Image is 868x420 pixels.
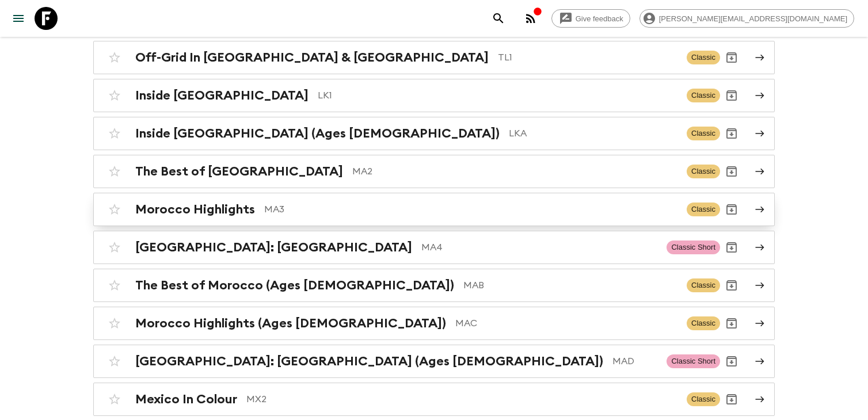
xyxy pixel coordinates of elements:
[93,345,775,378] a: [GEOGRAPHIC_DATA]: [GEOGRAPHIC_DATA] (Ages [DEMOGRAPHIC_DATA])MADClassic ShortArchive
[93,307,775,340] a: Morocco Highlights (Ages [DEMOGRAPHIC_DATA])MACClassicArchive
[135,240,412,255] h2: [GEOGRAPHIC_DATA]: [GEOGRAPHIC_DATA]
[135,88,309,103] h2: Inside [GEOGRAPHIC_DATA]
[687,51,720,64] span: Classic
[455,316,677,330] p: MAC
[687,89,720,102] span: Classic
[93,41,775,74] a: Off-Grid In [GEOGRAPHIC_DATA] & [GEOGRAPHIC_DATA]TL1ClassicArchive
[639,9,854,28] div: [PERSON_NAME][EMAIL_ADDRESS][DOMAIN_NAME]
[135,164,343,179] h2: The Best of [GEOGRAPHIC_DATA]
[687,278,720,292] span: Classic
[720,350,743,373] button: Archive
[687,165,720,178] span: Classic
[509,127,677,140] p: LKA
[463,278,677,292] p: MAB
[246,392,677,406] p: MX2
[421,240,657,254] p: MA4
[93,193,775,226] a: Morocco HighlightsMA3ClassicArchive
[612,354,657,368] p: MAD
[720,84,743,107] button: Archive
[135,126,500,141] h2: Inside [GEOGRAPHIC_DATA] (Ages [DEMOGRAPHIC_DATA])
[135,316,446,331] h2: Morocco Highlights (Ages [DEMOGRAPHIC_DATA])
[720,388,743,411] button: Archive
[569,14,630,23] span: Give feedback
[93,79,775,112] a: Inside [GEOGRAPHIC_DATA]LK1ClassicArchive
[687,127,720,140] span: Classic
[135,50,489,65] h2: Off-Grid In [GEOGRAPHIC_DATA] & [GEOGRAPHIC_DATA]
[93,117,775,150] a: Inside [GEOGRAPHIC_DATA] (Ages [DEMOGRAPHIC_DATA])LKAClassicArchive
[93,383,775,416] a: Mexico In ColourMX2ClassicArchive
[720,274,743,297] button: Archive
[135,392,237,407] h2: Mexico In Colour
[653,14,854,23] span: [PERSON_NAME][EMAIL_ADDRESS][DOMAIN_NAME]
[318,89,677,102] p: LK1
[720,46,743,69] button: Archive
[135,354,603,369] h2: [GEOGRAPHIC_DATA]: [GEOGRAPHIC_DATA] (Ages [DEMOGRAPHIC_DATA])
[7,7,30,30] button: menu
[687,392,720,406] span: Classic
[93,155,775,188] a: The Best of [GEOGRAPHIC_DATA]MA2ClassicArchive
[498,51,677,64] p: TL1
[720,236,743,259] button: Archive
[687,203,720,216] span: Classic
[551,9,630,28] a: Give feedback
[487,7,510,30] button: search adventures
[264,203,677,216] p: MA3
[720,160,743,183] button: Archive
[687,316,720,330] span: Classic
[93,269,775,302] a: The Best of Morocco (Ages [DEMOGRAPHIC_DATA])MABClassicArchive
[720,122,743,145] button: Archive
[135,278,454,293] h2: The Best of Morocco (Ages [DEMOGRAPHIC_DATA])
[667,240,720,254] span: Classic Short
[352,165,677,178] p: MA2
[135,202,255,217] h2: Morocco Highlights
[667,354,720,368] span: Classic Short
[720,312,743,335] button: Archive
[93,231,775,264] a: [GEOGRAPHIC_DATA]: [GEOGRAPHIC_DATA]MA4Classic ShortArchive
[720,198,743,221] button: Archive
